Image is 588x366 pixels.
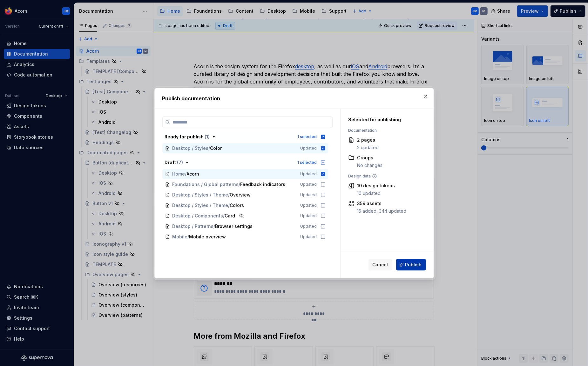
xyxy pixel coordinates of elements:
[162,95,426,102] h2: Publish documentation
[172,223,214,230] span: Desktop / Patterns
[230,192,251,198] span: Overview
[187,171,199,177] span: Acorn
[348,174,423,179] div: Design data
[228,202,230,209] span: /
[357,183,395,189] div: 10 design tokens
[300,224,317,229] span: Updated
[162,132,328,142] button: Ready for publish (1)1 selected
[189,234,226,240] span: Mobile overview
[373,262,388,268] span: Cancel
[300,182,317,187] span: Updated
[214,223,215,230] span: /
[165,159,183,166] div: Draft
[205,134,210,139] span: ( 1 )
[162,157,328,168] button: Draft (7)1 selected
[215,223,253,230] span: Browser settings
[357,155,382,161] div: Groups
[357,144,379,151] div: 2 updated
[300,192,317,197] span: Updated
[300,203,317,208] span: Updated
[348,128,423,133] div: Documentation
[300,234,317,239] span: Updated
[188,234,189,240] span: /
[172,171,185,177] span: Home
[300,171,317,176] span: Updated
[240,181,286,188] span: Feedback indicators
[172,213,223,219] span: Desktop / Components
[239,181,240,188] span: /
[172,181,239,188] span: Foundations / Global patterns
[209,145,210,151] span: /
[357,208,406,214] div: 15 added, 344 updated
[348,116,423,123] div: Selected for publishing
[405,262,422,268] span: Publish
[230,202,244,209] span: Colors
[357,190,395,196] div: 10 updated
[357,162,382,169] div: No changes
[396,259,426,270] button: Publish
[357,137,379,143] div: 2 pages
[300,146,317,151] span: Updated
[300,213,317,218] span: Updated
[357,200,406,207] div: 359 assets
[185,171,187,177] span: /
[228,192,230,198] span: /
[225,213,238,219] span: Card
[172,192,228,198] span: Desktop / Styles / Theme
[297,160,317,165] div: 1 selected
[177,160,183,165] span: ( 7 )
[172,202,228,209] span: Desktop / Styles / Theme
[172,234,188,240] span: Mobile
[210,145,223,151] span: Color
[223,213,225,219] span: /
[297,134,317,139] div: 1 selected
[165,134,210,140] div: Ready for publish
[368,259,392,270] button: Cancel
[172,145,209,151] span: Desktop / Styles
